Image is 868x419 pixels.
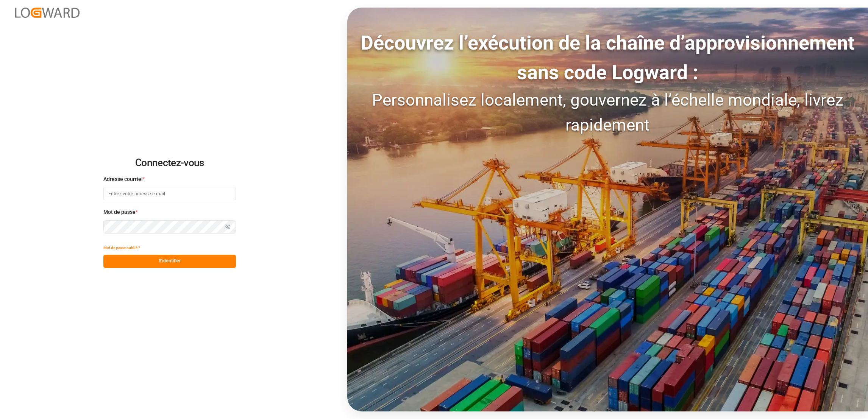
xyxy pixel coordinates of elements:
[103,255,236,268] button: S'identifier
[103,208,136,216] span: Mot de passe
[15,8,80,18] img: Logward_new_orange.png
[103,175,143,183] span: Adresse courriel
[347,28,868,87] div: Découvrez l’exécution de la chaîne d’approvisionnement sans code Logward :
[347,87,868,137] div: Personnalisez localement, gouvernez à l’échelle mondiale, livrez rapidement
[103,151,236,175] h2: Connectez-vous
[103,241,140,255] button: Mot de passe oublié ?
[103,187,236,200] input: Entrez votre adresse e-mail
